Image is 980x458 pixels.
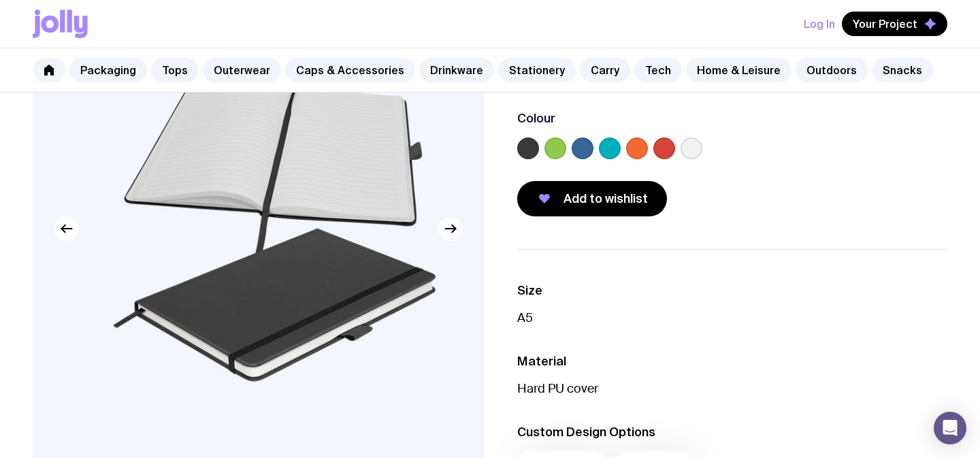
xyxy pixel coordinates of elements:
a: Drinkware [419,58,494,82]
a: Outdoors [796,58,868,82]
h3: Custom Design Options [517,424,947,440]
span: Your Project [853,17,917,31]
button: Your Project [842,12,947,36]
a: Packaging [69,58,147,82]
h3: Size [517,282,947,299]
h3: Colour [517,110,555,127]
a: Snacks [872,58,933,82]
button: Log In [804,12,835,36]
span: Add to wishlist [563,191,648,207]
a: Caps & Accessories [285,58,415,82]
a: Tops [151,58,199,82]
a: Tech [634,58,682,82]
a: Stationery [498,58,576,82]
p: Hard PU cover [517,380,947,397]
a: Carry [580,58,630,82]
p: A5 [517,310,947,326]
div: Open Intercom Messenger [934,412,966,444]
a: Home & Leisure [686,58,791,82]
h3: Material [517,353,947,370]
button: Add to wishlist [517,181,667,216]
a: Outerwear [203,58,281,82]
